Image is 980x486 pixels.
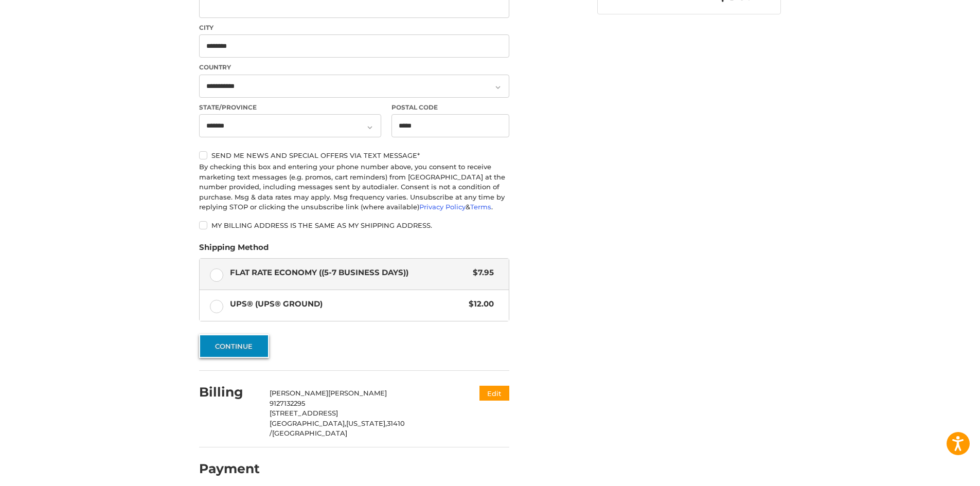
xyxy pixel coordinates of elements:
[199,384,259,400] h2: Billing
[391,103,510,112] label: Postal Code
[199,221,509,229] label: My billing address is the same as my shipping address.
[199,461,260,477] h2: Payment
[199,103,381,112] label: State/Province
[479,386,509,401] button: Edit
[199,151,509,159] label: Send me news and special offers via text message*
[199,23,509,32] label: City
[270,389,328,397] span: [PERSON_NAME]
[270,399,305,407] span: 9127132295
[464,298,494,310] span: $12.00
[230,267,468,279] span: Flat Rate Economy ((5-7 Business Days))
[230,298,464,310] span: UPS® (UPS® Ground)
[199,63,509,72] label: Country
[419,203,466,211] a: Privacy Policy
[346,419,387,427] span: [US_STATE],
[270,409,338,417] span: [STREET_ADDRESS]
[270,419,346,427] span: [GEOGRAPHIC_DATA],
[199,162,509,212] div: By checking this box and entering your phone number above, you consent to receive marketing text ...
[328,389,387,397] span: [PERSON_NAME]
[470,203,491,211] a: Terms
[199,334,269,358] button: Continue
[468,267,494,279] span: $7.95
[272,429,347,437] span: [GEOGRAPHIC_DATA]
[199,242,269,258] legend: Shipping Method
